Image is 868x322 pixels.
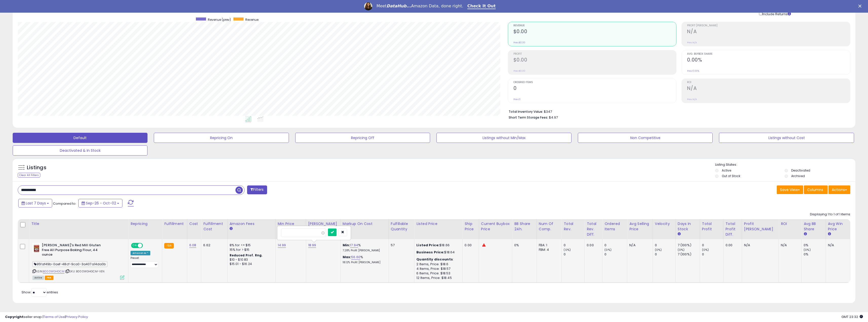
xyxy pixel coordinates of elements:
span: Sep-26 - Oct-02 [86,201,116,206]
div: Current Buybox Price [481,221,510,232]
div: 0 [604,252,627,257]
label: Active [722,168,731,173]
span: Revenue [513,24,676,27]
h2: N/A [687,29,850,35]
div: 6 Items, Price: $18.53 [416,271,458,276]
button: Listings without Cost [719,133,854,143]
div: Ship Price [465,221,477,232]
div: 6.62 [203,243,223,248]
div: 57 [391,243,411,248]
p: 18.12% Profit [PERSON_NAME] [343,261,385,264]
span: Show: entries [22,290,58,295]
span: ON [132,243,138,248]
div: Amazon AI * [131,251,150,255]
div: Total Rev. Diff. [587,221,600,237]
div: Title [31,221,126,226]
div: 4 Items, Price: $18.57 [416,267,458,271]
div: 0 [604,243,627,248]
div: Markup on Cost [343,221,386,226]
th: The percentage added to the cost of goods (COGS) that forms the calculator for Min & Max prices. [340,219,389,239]
div: $18.64 [416,250,458,255]
i: DataHub... [386,4,411,8]
div: seller snap | | [5,315,88,319]
div: 0 [564,243,584,248]
span: ROI [687,81,850,84]
div: Fulfillment [164,221,185,226]
div: : [416,257,458,262]
div: Repricing [131,221,160,226]
small: (0%) [564,248,571,252]
strong: Copyright [5,314,24,319]
div: Avg Selling Price [629,221,650,232]
span: Revenue (prev) [208,17,231,22]
div: [PERSON_NAME] [308,221,338,226]
small: Prev: 0 [513,98,521,101]
div: 0.00 [587,243,598,248]
b: Reduced Prof. Rng. [230,253,263,257]
a: 14.99 [278,243,286,248]
b: Business Price: [416,250,444,255]
button: Deactivated & In Stock [13,145,147,156]
a: 17.94 [350,243,358,248]
b: Total Inventory Value: [509,109,543,114]
p: Listing States: [715,162,855,167]
div: $18.66 [416,243,458,248]
small: FBA [164,243,174,249]
button: Columns [804,185,828,194]
button: Actions [828,185,850,194]
div: 2 Items, Price: $18.6 [416,262,458,267]
span: Compared to: [53,201,76,206]
button: Last 7 Days [18,199,52,207]
button: Non Competitive [578,133,713,143]
span: Ordered Items [513,81,676,84]
b: Max: [343,255,352,259]
h5: Listings [27,164,46,171]
div: 0.00 [465,243,475,248]
label: Archived [791,174,805,178]
button: Listings without Min/Max [436,133,571,143]
a: Terms of Use [43,314,65,319]
b: Min: [343,243,350,248]
li: $347 [509,108,846,114]
b: Quantity discounts [416,257,453,262]
div: N/A [828,243,846,248]
div: 0% [514,243,532,248]
div: % [343,243,385,252]
div: Cost [189,221,199,226]
div: 0 [564,252,584,257]
a: B000WGHGCM [43,269,64,274]
img: 51Ou3o9rdTL._SL40_.jpg [32,243,41,253]
h2: N/A [687,85,850,92]
p: 7.28% Profit [PERSON_NAME] [343,249,385,252]
span: $4.97 [549,115,558,120]
div: Avg BB Share [804,221,823,232]
div: Ordered Items [604,221,625,232]
div: Velocity [655,221,673,226]
small: (0%) [702,248,709,252]
small: Prev: N/A [687,41,697,44]
div: FBA: 1 [539,243,558,248]
h2: 0 [513,85,676,92]
div: 0 [655,243,675,248]
div: $15.01 - $16.24 [230,262,272,266]
div: N/A [629,243,649,248]
button: Repricing On [154,133,289,143]
button: Default [13,133,147,143]
label: Out of Stock [722,174,740,178]
div: N/A [744,243,775,248]
small: Prev: 0.00% [687,69,699,72]
button: Filters [247,185,267,194]
small: Days In Stock. [678,232,681,236]
div: Total Rev. [564,221,582,232]
div: $10 - $10.83 [230,258,272,262]
b: [PERSON_NAME]'s Red Mill Gluten Free All Purpose Baking Flour, 44 ounce [42,243,103,258]
div: 0 [702,243,723,248]
small: (0%) [804,248,811,252]
img: Profile image for Georgie [364,2,372,10]
a: 18.99 [308,243,316,248]
h2: $0.00 [513,57,676,64]
div: Clear All Filters [18,173,40,178]
div: FBM: 4 [539,248,558,252]
button: Repricing Off [295,133,430,143]
div: % [343,255,385,264]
